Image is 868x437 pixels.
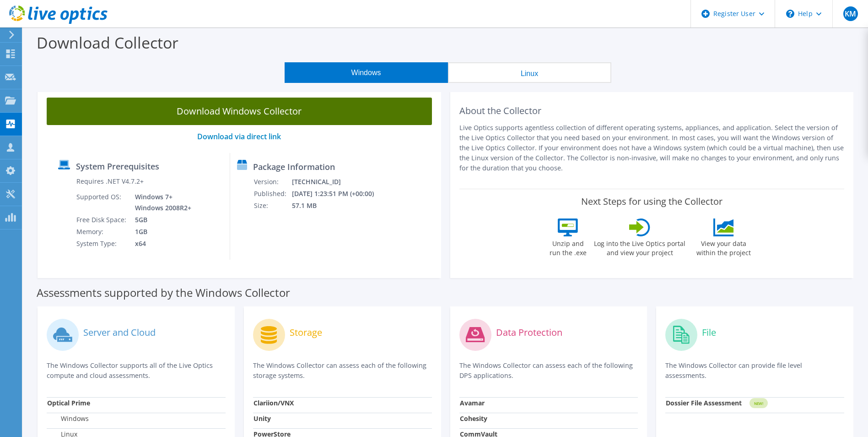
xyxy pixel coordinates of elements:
[593,236,686,257] label: Log into the Live Optics portal and view your project
[76,238,128,250] td: System Type:
[76,177,144,186] label: Requires .NET V4.7.2+
[786,10,794,18] svg: \n
[128,226,193,238] td: 1GB
[128,214,193,226] td: 5GB
[291,200,386,212] td: 57.1 MB
[459,123,845,173] p: Live Optics supports agentless collection of different operating systems, appliances, and applica...
[665,361,844,381] p: The Windows Collector can provide file level assessments.
[253,200,291,212] td: Size:
[581,196,722,207] label: Next Steps for using the Collector
[197,131,281,142] a: Download via direct link
[76,226,128,238] td: Memory:
[128,191,193,214] td: Windows 7+ Windows 2008R2+
[253,162,335,171] label: Package Information
[47,414,89,423] label: Windows
[496,328,562,337] label: Data Protection
[253,414,271,423] strong: Unity
[253,176,291,188] td: Version:
[285,62,448,83] button: Windows
[76,162,159,171] label: System Prerequisites
[37,32,178,53] label: Download Collector
[47,361,226,381] p: The Windows Collector supports all of the Live Optics compute and cloud assessments.
[448,62,611,83] button: Linux
[291,188,386,200] td: [DATE] 1:23:51 PM (+00:00)
[754,401,763,406] tspan: NEW!
[460,414,487,423] strong: Cohesity
[253,361,432,381] p: The Windows Collector can assess each of the following storage systems.
[47,98,432,125] a: Download Windows Collector
[843,6,858,21] span: KM
[460,399,485,407] strong: Avamar
[83,328,156,337] label: Server and Cloud
[547,236,589,257] label: Unzip and run the .exe
[459,361,638,381] p: The Windows Collector can assess each of the following DPS applications.
[291,176,386,188] td: [TECHNICAL_ID]
[76,214,128,226] td: Free Disk Space:
[702,328,716,337] label: File
[76,191,128,214] td: Supported OS:
[37,288,290,297] label: Assessments supported by the Windows Collector
[253,188,291,200] td: Published:
[666,399,742,407] strong: Dossier File Assessment
[47,399,90,407] strong: Optical Prime
[459,105,845,116] h2: About the Collector
[128,238,193,250] td: x64
[253,399,294,407] strong: Clariion/VNX
[290,328,322,337] label: Storage
[690,236,756,257] label: View your data within the project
